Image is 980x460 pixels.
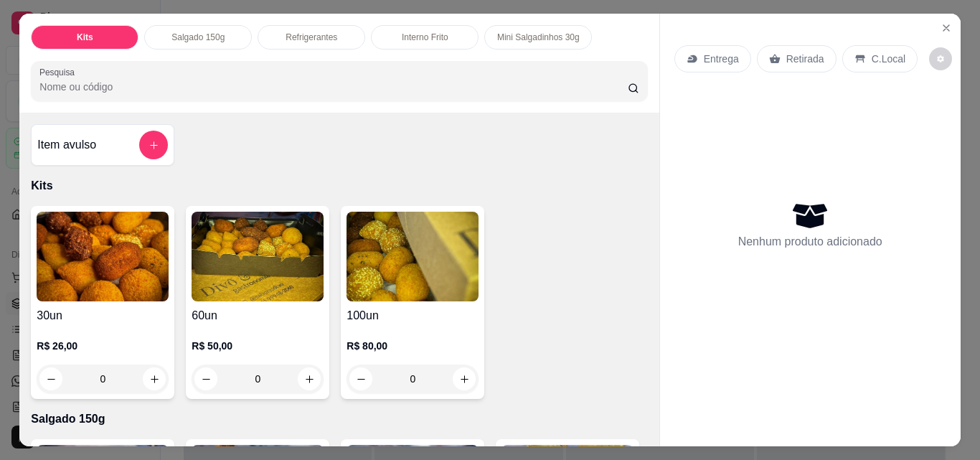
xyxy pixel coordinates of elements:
img: product-image [347,212,479,301]
button: Close [935,17,958,39]
p: R$ 26,00 [37,339,169,353]
h4: Item avulso [37,136,96,154]
img: product-image [192,212,324,301]
button: add-separate-item [139,131,168,159]
p: Entrega [704,52,739,66]
img: product-image [37,212,169,301]
button: decrease-product-quantity [929,47,952,70]
p: Salgado 150g [171,32,225,43]
p: R$ 80,00 [347,339,479,353]
p: Refrigerantes [286,32,337,43]
p: Nenhum produto adicionado [738,233,882,250]
h4: 30un [37,307,169,324]
p: C.Local [872,52,905,66]
p: Interno Frito [402,32,448,43]
h4: 60un [192,307,324,324]
h4: 100un [347,307,479,324]
label: Pesquisa [39,66,80,78]
p: R$ 50,00 [192,339,324,353]
input: Pesquisa [39,80,628,94]
p: Salgado 150g [31,410,647,428]
p: Mini Salgadinhos 30g [497,32,580,43]
p: Retirada [786,52,824,66]
p: Kits [31,177,647,194]
p: Kits [77,32,93,43]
